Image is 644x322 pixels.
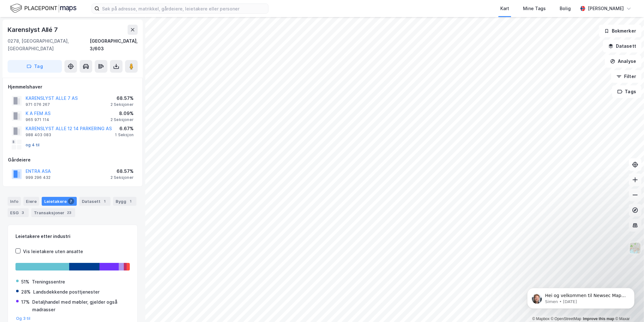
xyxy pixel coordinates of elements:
img: Z [629,242,641,254]
div: 2 Seksjoner [111,102,134,107]
button: Filter [611,70,641,83]
div: ESG [8,208,29,217]
div: Bygg [113,197,136,206]
input: Søk på adresse, matrikkel, gårdeiere, leietakere eller personer [99,4,268,13]
div: [GEOGRAPHIC_DATA], 3/603 [90,37,138,52]
div: 1 Seksjon [115,132,134,137]
button: Analyse [605,55,641,68]
button: Datasett [603,40,641,52]
a: OpenStreetMap [551,317,581,321]
div: 2 Seksjoner [111,117,134,122]
div: Mine Tags [523,5,546,12]
div: 1 [102,198,108,204]
img: logo.f888ab2527a4732fd821a326f86c7f29.svg [10,3,76,14]
div: 28% [21,288,31,296]
div: Karenslyst Allé 7 [8,25,59,35]
div: 971 076 267 [26,102,50,107]
div: 68.57% [111,167,134,175]
div: [PERSON_NAME] [588,5,624,12]
div: 3 [20,210,26,216]
div: Landsdekkende posttjenester [33,288,99,296]
div: Bolig [560,5,571,12]
button: Og 3 til [16,316,31,321]
button: Tags [612,85,641,98]
div: Vis leietakere uten ansatte [23,248,83,255]
div: 6.67% [115,125,134,132]
div: Gårdeiere [8,156,137,164]
div: 68.57% [111,94,134,102]
div: Leietakere etter industri [15,233,130,240]
div: Kart [500,5,509,12]
a: Mapbox [532,317,550,321]
button: Tag [8,60,62,73]
div: 7 [68,198,74,204]
iframe: Intercom notifications message [518,275,644,319]
div: 999 296 432 [26,175,51,180]
div: Treningssentre [32,278,65,286]
div: 988 403 083 [26,132,51,137]
button: Bokmerker [599,25,641,37]
div: Leietakere [42,197,77,206]
div: Eiere [23,197,39,206]
div: Hjemmelshaver [8,83,137,91]
div: Info [8,197,21,206]
a: Improve this map [583,317,614,321]
div: 965 971 114 [26,117,49,122]
div: Detaljhandel med møbler, gjelder også madrasser [32,298,129,313]
div: 8.09% [111,110,134,117]
div: 23 [66,210,73,216]
div: 51% [21,278,29,286]
div: 0278, [GEOGRAPHIC_DATA], [GEOGRAPHIC_DATA] [8,37,90,52]
div: Datasett [79,197,111,206]
div: Transaksjoner [31,208,75,217]
div: 17% [21,298,30,306]
div: 1 [128,198,134,204]
div: 2 Seksjoner [111,175,134,180]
